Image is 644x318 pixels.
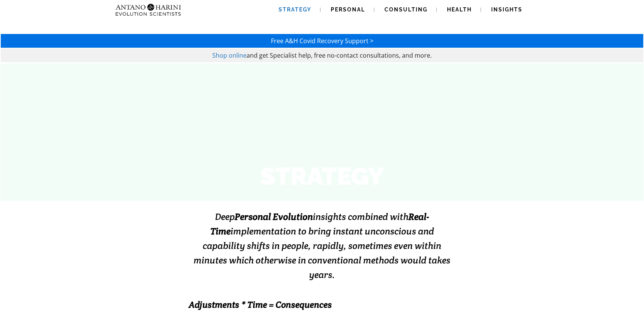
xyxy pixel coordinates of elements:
[491,6,522,13] span: Insights
[212,51,247,60] a: Shop online
[189,299,332,310] span: Adjustments * Time = Consequences
[194,211,450,281] span: Deep insights combined with implementation to bring instant unconscious and capability shifts in ...
[331,6,365,13] span: Personal
[247,51,432,60] span: and get Specialist help, free no-contact consultations, and more.
[271,37,373,45] a: Free A&H Covid Recovery Support >
[279,6,311,13] span: Strategy
[384,6,428,13] span: Consulting
[447,6,472,13] span: Health
[260,162,384,190] strong: STRATEGY
[235,211,313,223] strong: Personal Evolution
